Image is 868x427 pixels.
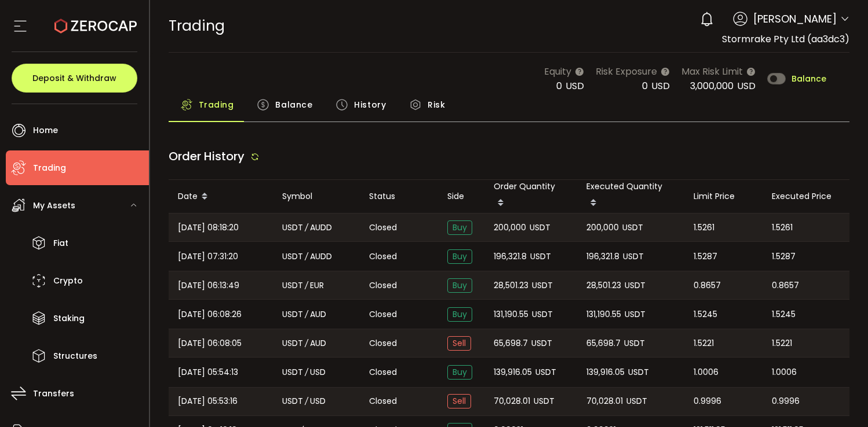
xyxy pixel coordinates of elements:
div: Limit Price [684,190,763,203]
span: Balance [275,93,312,116]
span: USDT [534,395,555,408]
span: 1.5221 [694,337,714,350]
button: Deposit & Withdraw [12,64,137,93]
span: 0.9996 [694,395,721,408]
span: Closed [369,251,397,263]
span: Max Risk Limit [681,64,743,79]
span: Structures [53,348,97,365]
span: [DATE] 05:53:16 [178,395,238,408]
span: USDT [282,366,303,379]
span: 0.9996 [772,395,800,408]
span: USD [651,79,670,93]
span: Buy [447,249,472,264]
div: Order Quantity [484,180,577,213]
span: USD [566,79,584,93]
span: Home [33,122,58,139]
span: Risk [428,93,445,116]
div: Symbol [273,190,360,203]
span: History [354,93,386,116]
span: Closed [369,222,397,234]
span: Closed [369,395,397,407]
span: Buy [447,307,472,322]
span: Closed [369,337,397,349]
span: 0.8657 [694,279,721,292]
span: 196,321.8 [586,250,619,263]
span: 0 [642,79,648,93]
span: Closed [369,366,397,378]
span: AUD [310,337,326,350]
iframe: Chat Widget [810,371,868,427]
div: Side [438,190,484,203]
span: AUDD [310,221,332,234]
span: USDT [282,221,303,234]
div: Date [169,187,273,207]
span: 28,501.23 [586,279,621,292]
span: 65,698.7 [586,337,621,350]
span: My Assets [33,197,75,214]
span: USDT [624,337,645,350]
span: USDT [282,337,303,350]
em: / [305,221,308,234]
span: 1.5245 [694,308,717,321]
span: USDT [625,279,645,292]
span: 70,028.01 [494,395,530,408]
span: USDT [625,308,645,321]
span: USDT [622,221,643,234]
span: 1.5287 [772,250,796,263]
span: Equity [544,64,571,79]
span: USDT [530,250,551,263]
div: Executed Price [763,190,841,203]
span: Buy [447,278,472,293]
div: Executed Quantity [577,180,684,213]
span: [DATE] 05:54:13 [178,366,238,379]
span: 1.0006 [694,366,719,379]
span: 1.5261 [772,221,793,234]
em: / [305,395,308,408]
span: 1.0006 [772,366,797,379]
span: [DATE] 06:08:26 [178,308,242,321]
span: USDT [282,250,303,263]
span: 28,501.23 [494,279,528,292]
span: USD [737,79,756,93]
span: USDT [282,308,303,321]
span: 1.5287 [694,250,717,263]
span: 1.5221 [772,337,792,350]
span: 1.5261 [694,221,714,234]
span: [DATE] 07:31:20 [178,250,238,263]
span: USDT [282,279,303,292]
em: / [305,366,308,379]
span: 0.8657 [772,279,799,292]
span: Fiat [53,235,68,252]
em: / [305,308,308,321]
span: USD [310,395,326,408]
span: 70,028.01 [586,395,623,408]
div: Status [360,190,438,203]
span: [DATE] 08:18:20 [178,221,239,234]
em: / [305,279,308,292]
span: USDT [626,395,647,408]
span: [PERSON_NAME] [753,11,837,27]
span: Staking [53,310,85,327]
span: EUR [310,279,324,292]
span: 3,000,000 [690,79,734,93]
span: Transfers [33,385,74,402]
em: / [305,337,308,350]
span: Stormrake Pty Ltd (aa3dc3) [722,32,849,46]
span: Deposit & Withdraw [32,74,116,82]
span: USDT [530,221,550,234]
span: [DATE] 06:13:49 [178,279,239,292]
span: 1.5245 [772,308,796,321]
span: 200,000 [494,221,526,234]
span: USDT [628,366,649,379]
span: USDT [282,395,303,408]
span: Sell [447,394,471,408]
span: Buy [447,365,472,380]
span: Risk Exposure [596,64,657,79]
em: / [305,250,308,263]
span: AUD [310,308,326,321]
span: Trading [169,16,225,36]
span: Balance [792,75,826,83]
span: 200,000 [586,221,619,234]
span: USDT [623,250,644,263]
